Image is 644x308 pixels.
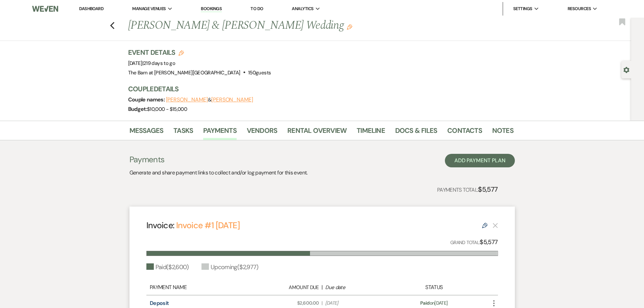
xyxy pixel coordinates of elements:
span: & [166,96,253,103]
a: Dashboard [79,6,103,11]
a: Messages [129,125,164,140]
div: Status [391,283,477,291]
span: 219 days to go [143,60,175,67]
h1: [PERSON_NAME] & [PERSON_NAME] Wedding [128,18,431,34]
strong: $5,577 [480,238,498,246]
h4: Invoice: [146,219,240,231]
p: Generate and share payment links to collect and/or log payment for this event. [129,168,308,177]
strong: $5,577 [478,185,498,194]
div: | [253,283,391,291]
h3: Event Details [128,48,271,57]
button: Add Payment Plan [445,154,515,167]
span: | [321,300,322,307]
span: [DATE] [325,300,387,307]
span: Settings [513,5,532,12]
div: Paid ( $2,600 ) [146,263,189,272]
span: [DATE] [128,60,175,67]
div: on [DATE] [391,300,477,307]
a: Payments [203,125,237,140]
span: $2,600.00 [257,300,319,307]
span: Couple names: [128,96,166,103]
a: Invoice #1 [DATE] [176,220,240,231]
a: Tasks [173,125,193,140]
a: Bookings [201,6,222,12]
div: Upcoming ( $2,977 ) [201,263,259,272]
img: Weven Logo [32,2,58,16]
span: 150 guests [248,69,271,76]
h3: Couple Details [128,84,507,94]
a: Notes [492,125,514,140]
a: Vendors [247,125,277,140]
button: [PERSON_NAME] [211,97,253,102]
span: | [142,60,175,67]
span: The Barn at [PERSON_NAME][GEOGRAPHIC_DATA] [128,69,240,76]
div: Payment Name [150,283,253,291]
p: Payments Total: [437,184,498,195]
button: [PERSON_NAME] [166,97,208,102]
p: Grand Total: [450,237,498,247]
span: $10,000 - $15,000 [147,106,187,113]
div: Amount Due [257,284,319,291]
a: Deposit [150,300,169,307]
button: This payment plan cannot be deleted because it contains links that have been paid through Weven’s... [493,222,498,228]
span: Resources [568,5,591,12]
div: Due date [325,284,387,291]
span: Paid [420,300,429,306]
button: Open lead details [623,66,629,73]
h3: Payments [129,154,308,165]
span: Budget: [128,105,147,113]
a: Rental Overview [287,125,347,140]
a: To Do [251,6,263,11]
a: Docs & Files [395,125,437,140]
a: Contacts [447,125,482,140]
a: Timeline [357,125,385,140]
span: Manage Venues [132,5,166,12]
button: Edit [347,24,352,30]
span: Analytics [292,5,313,12]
